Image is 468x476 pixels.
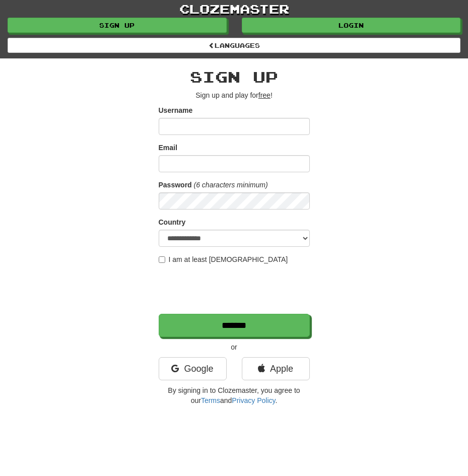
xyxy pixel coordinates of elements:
[159,90,310,100] p: Sign up and play for !
[8,38,460,53] a: Languages
[201,396,220,404] a: Terms
[159,105,193,115] label: Username
[159,254,288,264] label: I am at least [DEMOGRAPHIC_DATA]
[159,357,227,380] a: Google
[159,180,192,190] label: Password
[8,18,227,33] a: Sign up
[159,217,186,227] label: Country
[258,91,271,99] u: free
[159,385,310,405] p: By signing in to Clozemaster, you agree to our and .
[159,143,177,153] label: Email
[194,181,268,189] em: (6 characters minimum)
[159,69,310,85] h2: Sign up
[159,269,312,309] iframe: reCAPTCHA
[242,357,310,380] a: Apple
[242,18,461,33] a: Login
[232,396,275,404] a: Privacy Policy
[159,342,310,352] p: or
[159,256,165,263] input: I am at least [DEMOGRAPHIC_DATA]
